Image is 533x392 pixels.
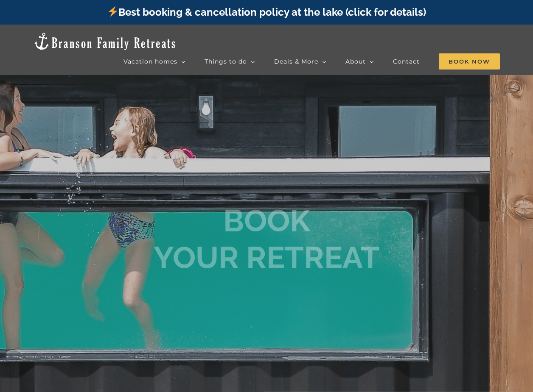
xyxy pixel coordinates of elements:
a: Contact [393,53,420,70]
img: Branson Family Retreats Logo [33,32,177,51]
span: Contact [393,58,420,64]
span: About [345,58,366,64]
a: Book Now [439,53,500,70]
a: Deals & More [274,53,326,70]
span: Things to do [205,58,247,64]
nav: Main Menu [123,53,500,70]
span: Book Now [439,53,500,70]
a: Vacation homes [123,53,185,70]
a: Best booking & cancellation policy at the lake (click for details) [107,6,426,18]
span: Deals & More [274,58,318,64]
img: ⚡️ [108,6,118,17]
a: About [345,53,374,70]
b: BOOK YOUR RETREAT [154,203,380,275]
span: Vacation homes [123,58,177,64]
a: Things to do [205,53,255,70]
